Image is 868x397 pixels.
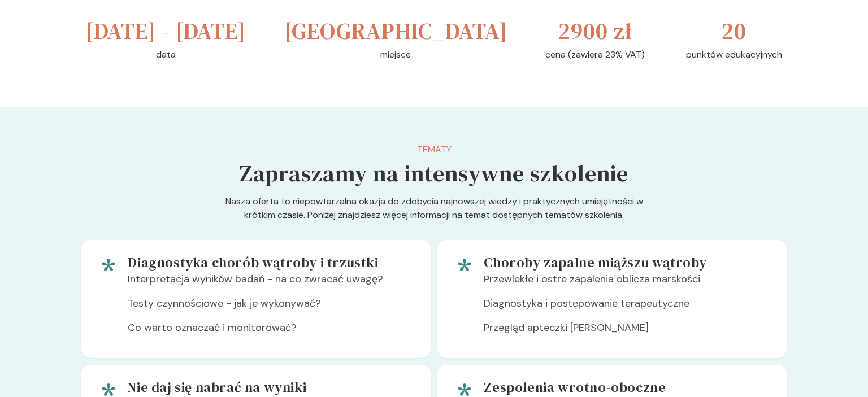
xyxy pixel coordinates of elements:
h5: Choroby zapalne miąższu wątroby [484,254,769,272]
p: Przegląd apteczki [PERSON_NAME] [484,320,769,344]
h3: [DATE] - [DATE] [86,14,246,48]
p: Interpretacja wyników badań - na co zwracać uwagę? [128,272,413,296]
p: Diagnostyka i postępowanie terapeutyczne [484,296,769,320]
p: Przewlekłe i ostre zapalenia oblicza marskości [484,272,769,296]
h3: [GEOGRAPHIC_DATA] [284,14,507,48]
p: Nasza oferta to niepowtarzalna okazja do zdobycia najnowszej wiedzy i praktycznych umiejętności w... [217,195,651,240]
p: Tematy [240,143,628,156]
p: data [156,48,176,62]
h5: Zapraszamy na intensywne szkolenie [240,156,628,190]
p: punktów edukacyjnych [686,48,782,62]
p: Testy czynnościowe - jak je wykonywać? [128,296,413,320]
p: miejsce [380,48,411,62]
p: cena (zawiera 23% VAT) [545,48,645,62]
h5: Diagnostyka chorób wątroby i trzustki [128,254,413,272]
p: Co warto oznaczać i monitorować? [128,320,413,344]
h5: Nie daj się nabrać na wyniki [128,378,413,396]
h5: Zespolenia wrotno-oboczne [484,378,769,396]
